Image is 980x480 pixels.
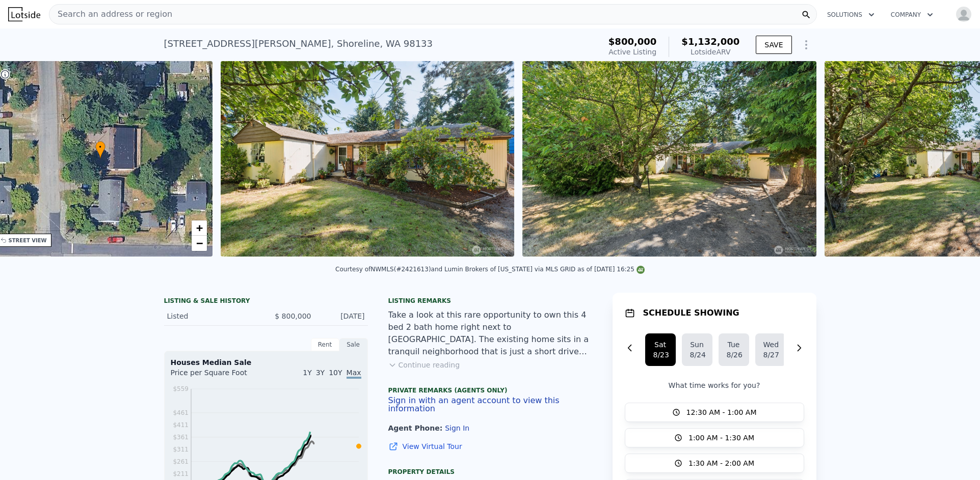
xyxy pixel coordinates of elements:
[796,35,816,55] button: Show Options
[643,307,739,319] h1: SCHEDULE SHOWING
[755,333,786,366] button: Wed8/27
[339,338,368,351] div: Sale
[167,311,258,321] div: Listed
[653,350,668,360] div: 8/23
[727,340,741,350] div: Tue
[329,369,342,377] span: 10Y
[335,266,645,273] div: Courtesy of NWMLS (#2421613) and Lumin Brokers of [US_STATE] via MLS GRID as of [DATE] 16:25
[819,6,883,24] button: Solutions
[192,236,207,251] a: Zoom out
[164,37,433,51] div: [STREET_ADDRESS][PERSON_NAME] , Shoreline , WA 98133
[347,369,361,379] span: Max
[756,36,791,54] button: SAVE
[625,380,804,390] p: What time works for you?
[763,350,778,360] div: 8/27
[303,369,311,377] span: 1Y
[388,386,592,397] div: Private Remarks (Agents Only)
[173,409,189,416] tspan: $461
[637,266,645,274] img: NWMLS Logo
[682,333,712,366] button: Sun8/24
[686,407,757,417] span: 12:30 AM - 1:00 AM
[388,309,592,358] div: Take a look at this rare opportunity to own this 4 bed 2 bath home right next to [GEOGRAPHIC_DATA...
[311,338,339,351] div: Rent
[9,237,47,244] div: STREET VIEW
[173,446,189,453] tspan: $311
[763,340,778,350] div: Wed
[688,458,754,468] span: 1:30 AM - 2:00 AM
[653,340,668,350] div: Sat
[192,220,207,236] a: Zoom in
[388,397,592,413] button: Sign in with an agent account to view this information
[171,357,361,368] div: Houses Median Sale
[173,385,189,392] tspan: $559
[196,221,203,234] span: +
[719,333,749,366] button: Tue8/26
[625,454,804,473] button: 1:30 AM - 2:00 AM
[164,297,368,307] div: LISTING & SALE HISTORY
[320,311,365,321] div: [DATE]
[95,143,105,152] span: •
[625,428,804,447] button: 1:00 AM - 1:30 AM
[173,458,189,465] tspan: $261
[445,424,469,432] button: Sign In
[173,434,189,441] tspan: $361
[608,48,656,56] span: Active Listing
[171,368,266,384] div: Price per Square Foot
[388,468,592,476] div: Property details
[956,6,972,22] img: avatar
[173,421,189,429] tspan: $411
[681,36,739,47] span: $1,132,000
[388,297,592,305] div: Listing remarks
[49,8,172,20] span: Search an address or region
[316,369,325,377] span: 3Y
[522,61,816,257] img: Sale: 167481238 Parcel: 98336940
[688,433,754,443] span: 1:00 AM - 1:30 AM
[727,350,741,360] div: 8/26
[388,424,445,432] span: Agent Phone:
[608,36,657,47] span: $800,000
[645,333,676,366] button: Sat8/23
[883,6,941,24] button: Company
[690,340,704,350] div: Sun
[8,7,40,21] img: Lotside
[95,141,105,159] div: •
[388,441,592,451] a: View Virtual Tour
[275,312,311,320] span: $ 800,000
[173,470,189,477] tspan: $211
[221,61,514,257] img: Sale: 167481238 Parcel: 98336940
[388,360,460,370] button: Continue reading
[625,403,804,422] button: 12:30 AM - 1:00 AM
[681,47,739,57] div: Lotside ARV
[196,237,203,249] span: −
[690,350,704,360] div: 8/24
